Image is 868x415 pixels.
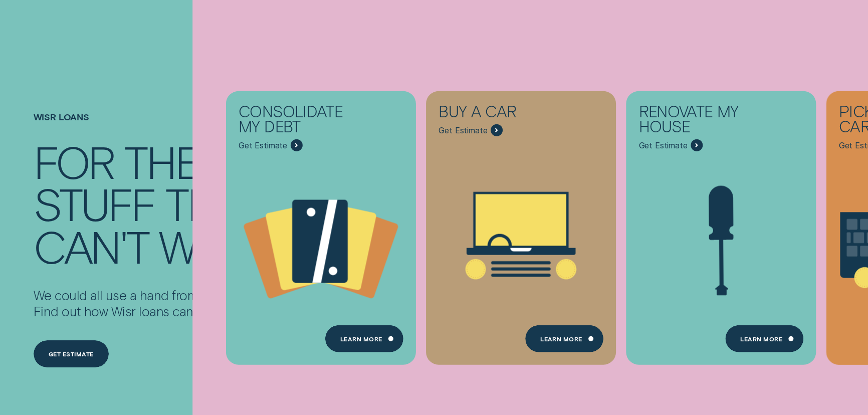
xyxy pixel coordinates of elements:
a: Learn More [525,325,604,352]
div: wait [159,225,251,267]
a: Renovate My House - Learn more [626,91,816,357]
span: Get Estimate [638,140,687,150]
span: Get Estimate [239,140,287,150]
div: stuff [34,182,155,225]
h4: For the stuff that can't wait [34,140,270,267]
div: that [165,182,262,225]
a: Buy a car - Learn more [426,91,616,357]
span: Get Estimate [439,125,487,135]
div: the [124,140,199,182]
a: Learn more [325,325,403,352]
h1: Wisr loans [34,112,270,139]
a: Get estimate [34,340,109,368]
div: Consolidate my debt [239,104,360,139]
a: Consolidate my debt - Learn more [226,91,416,357]
p: We could all use a hand from time to time. Find out how Wisr loans can support you. [34,287,270,320]
div: For [34,140,114,182]
div: Buy a car [439,104,560,124]
div: Renovate My House [638,104,760,139]
div: can't [34,225,149,267]
a: Learn more [725,325,804,352]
